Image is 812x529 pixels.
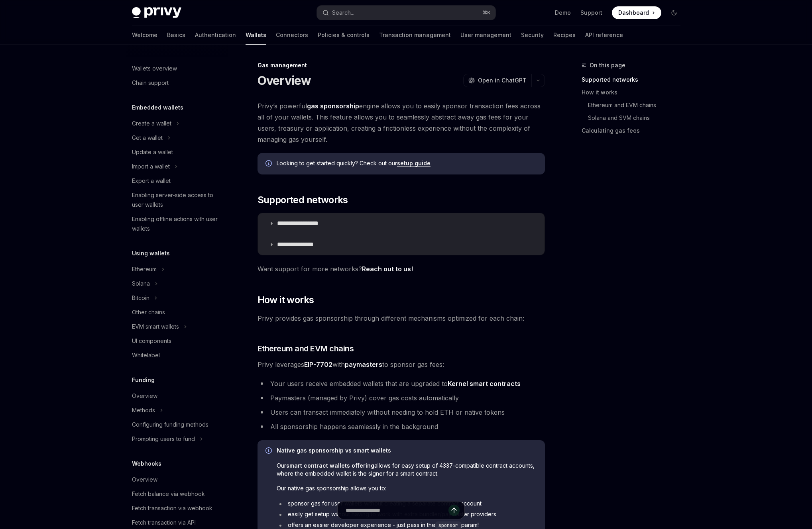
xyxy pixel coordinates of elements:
a: Dashboard [612,6,661,19]
div: Import a wallet [132,162,170,171]
div: Other chains [132,308,165,317]
a: Fetch balance via webhook [126,487,228,501]
a: Ethereum and EVM chains [588,99,687,112]
a: Wallets overview [126,61,228,76]
a: smart contract wallets offering [286,462,374,469]
div: Create a wallet [132,119,171,128]
span: ⌘ K [482,10,491,16]
a: Export a wallet [126,174,228,188]
a: Overview [126,472,228,487]
a: Chain support [126,76,228,90]
div: Prompting users to fund [132,434,195,444]
div: UI components [132,336,171,346]
button: Send message [448,505,460,516]
a: Welcome [132,25,157,45]
span: Dashboard [618,9,649,17]
a: Supported networks [582,73,687,86]
a: Enabling offline actions with user wallets [126,212,228,236]
a: Recipes [553,25,576,45]
a: API reference [585,25,623,45]
li: Paymasters (managed by Privy) cover gas costs automatically [258,392,545,404]
a: Other chains [126,305,228,319]
a: How it works [582,86,687,99]
h5: Funding [132,375,155,385]
div: Methods [132,406,155,415]
a: EIP-7702 [304,361,332,369]
span: Our native gas sponsorship allows you to: [277,484,537,492]
button: Search...⌘K [317,6,495,20]
div: Ethereum [132,264,157,274]
div: Enabling offline actions with user wallets [132,214,223,233]
div: Bitcoin [132,293,149,303]
a: Authentication [195,25,236,45]
div: Fetch transaction via API [132,518,196,527]
button: Open in ChatGPT [463,74,531,87]
a: Security [521,25,544,45]
a: Support [580,9,602,17]
a: Policies & controls [318,25,370,45]
a: Update a wallet [126,145,228,159]
img: dark logo [132,7,181,18]
a: Configuring funding methods [126,417,228,432]
span: Privy provides gas sponsorship through different mechanisms optimized for each chain: [258,313,545,324]
span: Our allows for easy setup of 4337-compatible contract accounts, where the embedded wallet is the ... [277,462,537,478]
div: Whitelabel [132,351,160,360]
svg: Info [265,160,273,168]
a: Demo [555,9,571,17]
span: Looking to get started quickly? Check out our . [277,159,537,167]
svg: Info [265,447,273,455]
div: Export a wallet [132,176,171,186]
a: Overview [126,389,228,403]
li: Users can transact immediately without needing to hold ETH or native tokens [258,407,545,418]
div: Fetch transaction via webhook [132,504,212,513]
span: How it works [258,294,314,306]
div: Update a wallet [132,147,173,157]
div: Wallets overview [132,64,177,73]
div: Fetch balance via webhook [132,489,205,499]
span: Ethereum and EVM chains [258,343,354,354]
div: Overview [132,391,157,401]
a: User management [460,25,511,45]
h5: Embedded wallets [132,103,183,112]
a: Connectors [276,25,308,45]
a: Whitelabel [126,348,228,362]
div: Enabling server-side access to user wallets [132,190,223,210]
div: Overview [132,475,157,484]
a: Transaction management [379,25,451,45]
a: Fetch transaction via webhook [126,501,228,515]
li: Your users receive embedded wallets that are upgraded to [258,378,545,389]
strong: gas sponsorship [307,102,359,110]
strong: Native gas sponsorship vs smart wallets [277,447,391,454]
span: Supported networks [258,194,348,206]
li: All sponsorship happens seamlessly in the background [258,421,545,432]
span: On this page [590,61,625,70]
a: Basics [167,25,185,45]
a: Kernel smart contracts [448,380,521,388]
div: Chain support [132,78,169,88]
h1: Overview [258,73,311,88]
span: Want support for more networks? [258,263,545,274]
div: Gas management [258,61,545,69]
a: Calculating gas fees [582,124,687,137]
div: Get a wallet [132,133,163,143]
a: UI components [126,334,228,348]
a: Reach out to us! [362,265,413,273]
div: Search... [332,8,354,18]
div: Solana [132,279,150,288]
a: Enabling server-side access to user wallets [126,188,228,212]
strong: paymasters [345,361,382,368]
button: Toggle dark mode [668,6,680,19]
div: Configuring funding methods [132,420,208,429]
a: setup guide [397,160,431,167]
h5: Using wallets [132,249,170,258]
span: Privy leverages with to sponsor gas fees: [258,359,545,370]
a: Wallets [246,25,266,45]
div: EVM smart wallets [132,322,179,331]
span: Open in ChatGPT [478,76,527,84]
a: Solana and SVM chains [588,112,687,124]
h5: Webhooks [132,459,161,468]
span: Privy’s powerful engine allows you to easily sponsor transaction fees across all of your wallets.... [258,100,545,145]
